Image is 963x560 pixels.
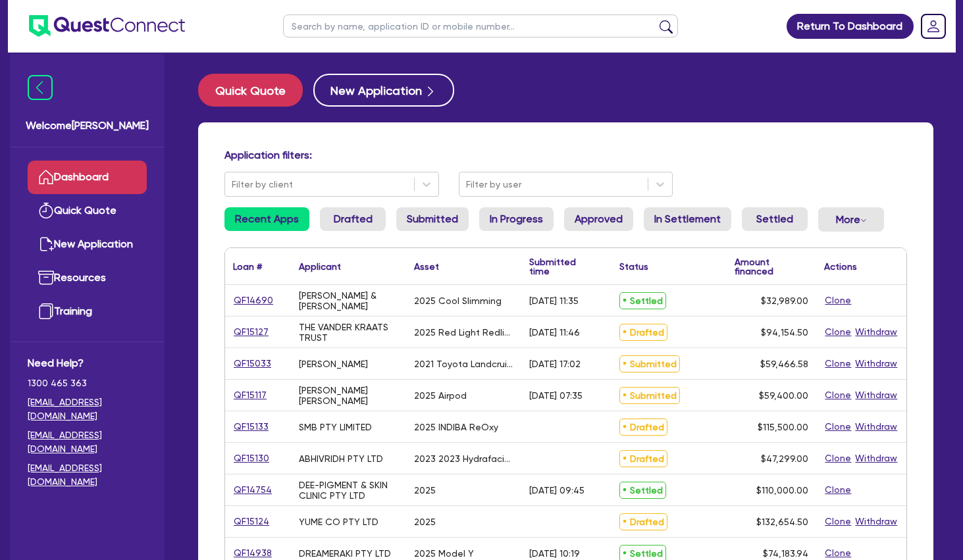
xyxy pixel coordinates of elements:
button: Clone [824,324,852,340]
a: Settled [742,207,808,231]
span: $47,299.00 [761,453,808,464]
button: Withdraw [854,356,898,371]
a: Recent Apps [224,207,309,231]
a: Quick Quote [28,194,147,228]
div: 2023 2023 Hydrafacial Syndeo 240V Black [414,453,513,464]
img: quest-connect-logo-blue [29,15,185,37]
a: QF15127 [233,324,269,340]
button: Clone [824,482,852,497]
div: DREAMERAKI PTY LTD [299,548,391,559]
div: 2025 INDIBA ReOxy [414,422,498,432]
span: $94,154.50 [761,327,808,338]
div: 2025 Cool Slimming [414,295,502,306]
img: icon-menu-close [28,75,53,100]
div: DEE-PIGMENT & SKIN CLINIC PTY LTD [299,480,398,501]
img: new-application [38,236,54,252]
button: Clone [824,293,852,308]
a: [EMAIL_ADDRESS][DOMAIN_NAME] [28,461,147,489]
span: $74,183.94 [763,548,808,559]
div: Amount financed [735,257,809,276]
span: Drafted [619,450,667,467]
a: Drafted [320,207,386,231]
a: Resources [28,261,147,295]
div: [DATE] 11:46 [529,327,580,338]
button: Quick Quote [198,74,303,107]
a: Training [28,295,147,328]
button: Withdraw [854,388,898,403]
a: QF15117 [233,388,267,403]
span: $132,654.50 [756,517,808,527]
span: $110,000.00 [756,485,808,496]
a: QF15124 [233,514,270,529]
a: [EMAIL_ADDRESS][DOMAIN_NAME] [28,395,147,423]
button: Clone [824,356,852,371]
a: Submitted [396,207,469,231]
h4: Application filters: [224,149,907,161]
a: QF15033 [233,356,272,371]
div: [DATE] 10:19 [529,548,580,559]
div: Submitted time [529,257,592,276]
span: Settled [619,292,666,309]
div: Status [619,262,648,271]
a: QF14690 [233,293,274,308]
a: QF15133 [233,419,269,434]
input: Search by name, application ID or mobile number... [283,14,678,38]
a: Approved [564,207,633,231]
div: [PERSON_NAME] [PERSON_NAME] [299,385,398,406]
div: [DATE] 07:35 [529,390,583,401]
span: Drafted [619,324,667,341]
span: $59,400.00 [759,390,808,401]
span: 1300 465 363 [28,376,147,390]
button: Withdraw [854,514,898,529]
a: Dropdown toggle [916,9,950,43]
div: 2025 Red Light Redlight therapy pod [414,327,513,338]
span: Settled [619,482,666,499]
span: $115,500.00 [758,422,808,432]
div: 2025 [414,517,436,527]
a: [EMAIL_ADDRESS][DOMAIN_NAME] [28,428,147,456]
span: Drafted [619,419,667,436]
div: YUME CO PTY LTD [299,517,378,527]
div: [PERSON_NAME] [299,359,368,369]
button: Clone [824,388,852,403]
div: SMB PTY LIMITED [299,422,372,432]
div: THE VANDER KRAATS TRUST [299,322,398,343]
button: Clone [824,451,852,466]
a: Return To Dashboard [787,14,914,39]
div: Applicant [299,262,341,271]
button: Dropdown toggle [818,207,884,232]
button: New Application [313,74,454,107]
div: Asset [414,262,439,271]
img: quick-quote [38,203,54,218]
a: New Application [28,228,147,261]
div: [DATE] 11:35 [529,295,579,306]
button: Withdraw [854,451,898,466]
a: Quick Quote [198,74,313,107]
span: Welcome [PERSON_NAME] [26,118,149,134]
button: Clone [824,514,852,529]
button: Clone [824,419,852,434]
img: resources [38,270,54,286]
div: [DATE] 17:02 [529,359,581,369]
div: Loan # [233,262,262,271]
div: 2025 Airpod [414,390,467,401]
div: 2025 [414,485,436,496]
img: training [38,303,54,319]
span: Need Help? [28,355,147,371]
span: $59,466.58 [760,359,808,369]
div: 2021 Toyota Landcruiser 7 seris duel cab GXL [414,359,513,369]
a: In Settlement [644,207,731,231]
div: [DATE] 09:45 [529,485,585,496]
span: $32,989.00 [761,295,808,306]
a: In Progress [479,207,554,231]
span: Drafted [619,513,667,530]
div: [PERSON_NAME] & [PERSON_NAME] [299,290,398,311]
span: Submitted [619,355,680,372]
div: 2025 Model Y [414,548,474,559]
a: QF14754 [233,482,273,497]
button: Withdraw [854,419,898,434]
a: QF15130 [233,451,270,466]
div: Actions [824,262,857,271]
span: Submitted [619,387,680,404]
div: ABHIVRIDH PTY LTD [299,453,383,464]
